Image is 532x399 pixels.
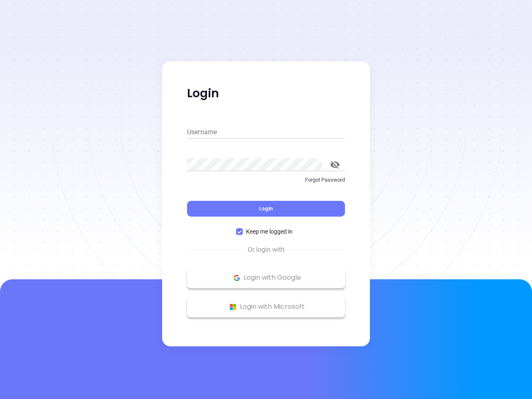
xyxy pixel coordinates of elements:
img: Microsoft Logo [228,302,238,312]
button: Google Logo Login with Google [187,267,345,288]
span: Login [259,205,273,212]
p: Login with Microsoft [191,300,341,313]
p: Login [187,86,345,101]
span: Keep me logged in [243,227,296,236]
img: Google Logo [232,273,242,283]
p: Forgot Password [187,176,345,184]
button: toggle password visibility [325,155,345,175]
a: Forgot Password [187,176,345,191]
p: Login with Google [191,271,341,284]
button: Login [187,201,345,217]
span: Or login with [244,245,289,255]
button: Microsoft Logo Login with Microsoft [187,296,345,317]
